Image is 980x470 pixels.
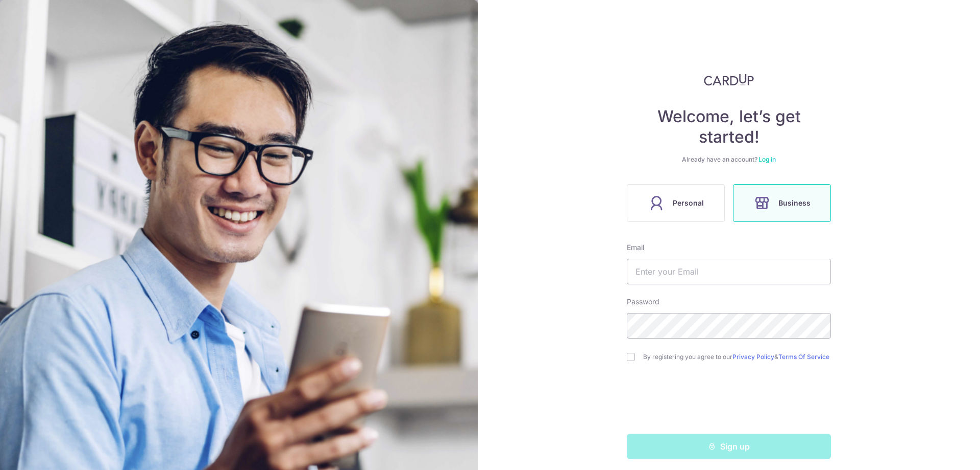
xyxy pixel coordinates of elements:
[623,184,729,222] a: Personal
[643,353,831,361] label: By registering you agree to our &
[627,155,831,164] div: Already have an account?
[778,197,811,209] span: Business
[778,353,829,361] a: Terms Of Service
[627,259,831,284] input: Enter your Email
[729,184,835,222] a: Business
[673,197,704,209] span: Personal
[627,297,659,307] label: Password
[732,353,774,361] a: Privacy Policy
[627,106,831,147] h4: Welcome, let’s get started!
[651,382,806,421] iframe: reCAPTCHA
[758,155,776,163] a: Log in
[627,242,644,253] label: Email
[704,74,754,86] img: CardUp Logo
